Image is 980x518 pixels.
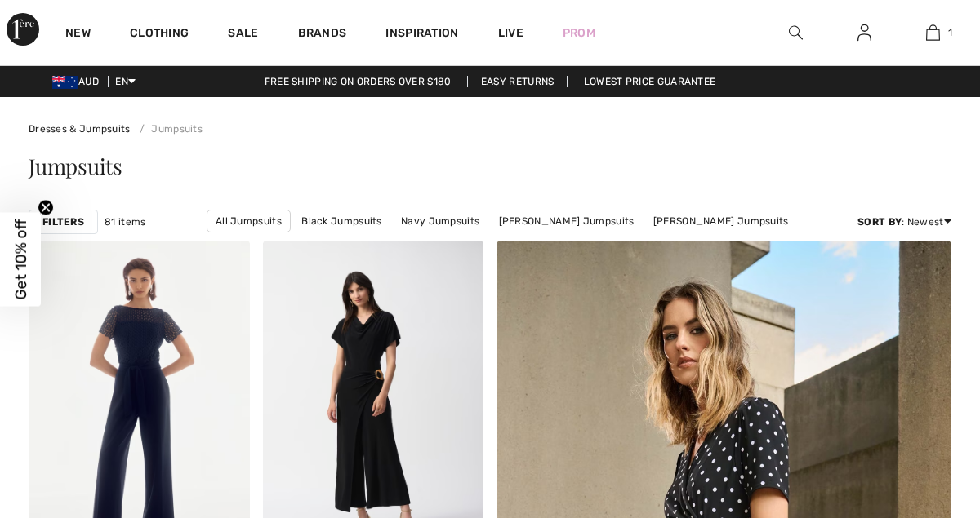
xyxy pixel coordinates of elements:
a: Brands [298,26,347,43]
span: Get 10% off [11,219,30,299]
a: Lowest Price Guarantee [571,76,729,87]
a: Sale [228,26,258,43]
button: Close teaser [38,199,54,215]
a: Free shipping on orders over $180 [252,76,465,87]
span: EN [115,76,136,87]
span: Jumpsuits [29,152,122,180]
div: : Newest [857,215,951,229]
a: Formal Jumpsuits [307,232,412,254]
a: [PERSON_NAME] Jumpsuits [645,210,797,232]
img: Australian Dollar [52,76,78,89]
a: Black Jumpsuits [293,210,390,232]
a: Live [498,24,523,42]
a: Evening Jumpsuits [414,232,523,254]
a: Jumpsuits [133,123,203,135]
span: 1 [948,25,952,40]
a: Solid Jumpsuits [525,232,619,254]
a: Prom [563,24,595,42]
span: Inspiration [385,26,458,43]
a: Navy Jumpsuits [393,210,488,232]
a: Easy Returns [467,76,568,87]
a: [PERSON_NAME] Jumpsuits [491,210,643,232]
strong: Sort By [857,216,902,228]
strong: Filters [42,215,84,229]
a: Clothing [130,26,189,43]
a: Sign In [844,23,884,43]
img: My Info [857,23,871,42]
img: My Bag [926,23,940,42]
span: 81 items [105,215,145,229]
span: AUD [52,76,105,87]
img: search the website [789,23,803,42]
a: Dresses & Jumpsuits [29,123,131,135]
a: Long Sleeve [621,232,697,254]
a: New [65,26,91,43]
a: All Jumpsuits [207,210,291,232]
a: 1 [899,23,966,42]
img: 1ère Avenue [7,13,39,46]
